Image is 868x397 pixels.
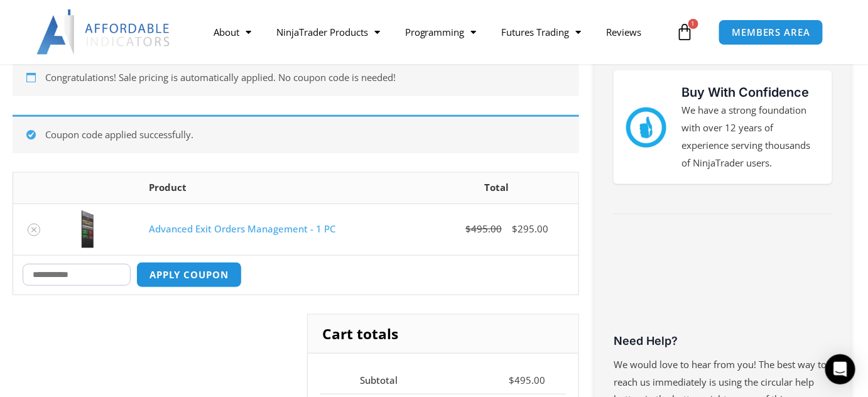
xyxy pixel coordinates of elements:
a: About [201,18,264,46]
span: $ [465,222,471,235]
th: Product [139,173,415,204]
th: Total [415,173,578,204]
button: Apply coupon [136,262,242,288]
a: Reviews [594,18,654,46]
img: AdvancedStopLossMgmt | Affordable Indicators – NinjaTrader [65,210,109,248]
span: 1 [688,19,698,29]
span: MEMBERS AREA [732,28,810,37]
bdi: 295.00 [512,222,548,235]
a: Remove Advanced Exit Orders Management - 1 PC from cart [28,224,40,236]
span: $ [512,222,518,235]
iframe: Customer reviews powered by Trustpilot [614,236,832,330]
div: Open Intercom Messenger [825,354,855,384]
a: Programming [393,18,489,46]
div: Congratulations! Sale pricing is automatically applied. No coupon code is needed! [13,58,579,96]
h3: Buy With Confidence [681,83,820,102]
a: 1 [658,14,713,50]
span: $ [509,374,514,386]
a: Advanced Exit Orders Management - 1 PC [149,222,335,235]
bdi: 495.00 [509,374,545,386]
bdi: 495.00 [465,222,502,235]
div: Coupon code applied successfully. [13,115,579,153]
a: Futures Trading [489,18,594,46]
p: We have a strong foundation with over 12 years of experience serving thousands of NinjaTrader users. [681,102,820,171]
a: MEMBERS AREA [719,19,823,45]
nav: Menu [201,18,673,46]
a: NinjaTrader Products [264,18,393,46]
h3: Need Help? [614,334,832,348]
img: LogoAI | Affordable Indicators – NinjaTrader [36,9,171,55]
img: mark thumbs good 43913 | Affordable Indicators – NinjaTrader [626,107,666,148]
th: Subtotal [320,366,418,394]
h2: Cart totals [308,315,578,354]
